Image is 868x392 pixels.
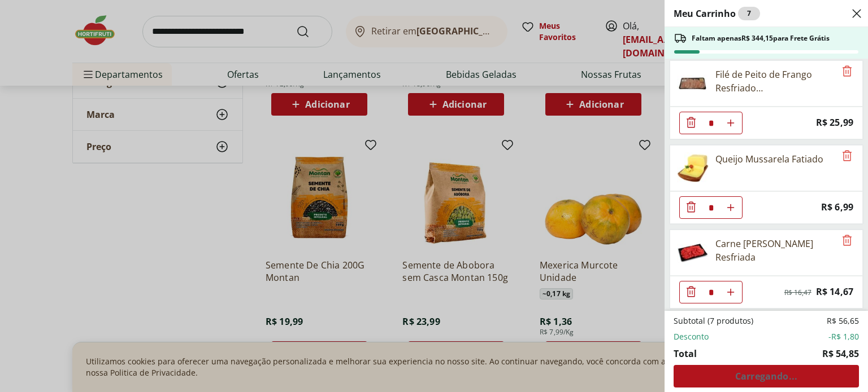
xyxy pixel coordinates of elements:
img: Carne Moída Bovina Resfriada [677,237,709,268]
button: Aumentar Quantidade [719,281,742,303]
span: R$ 16,47 [784,288,811,297]
span: R$ 25,99 [816,115,853,130]
span: -R$ 1,80 [828,331,859,342]
div: Queijo Mussarela Fatiado [715,152,823,166]
div: Filé de Peito de Frango Resfriado [GEOGRAPHIC_DATA] [715,68,835,95]
button: Remove [840,149,854,163]
button: Diminuir Quantidade [680,196,702,219]
span: Faltam apenas R$ 344,15 para Frete Grátis [692,34,830,43]
h2: Meu Carrinho [674,7,760,20]
button: Remove [840,234,854,248]
span: Total [674,347,697,360]
button: Aumentar Quantidade [719,112,742,134]
span: R$ 54,85 [822,347,859,360]
span: R$ 14,67 [816,284,853,299]
div: 7 [738,7,760,20]
img: Queijo Mussarela Fatiado [677,152,709,184]
span: R$ 56,65 [827,315,859,327]
button: Diminuir Quantidade [680,112,702,134]
input: Quantidade Atual [702,112,719,134]
button: Remove [840,65,854,78]
span: Desconto [674,331,709,342]
img: Filé de Peito de Frango Resfriado Tamanho Família [677,68,709,99]
span: R$ 6,99 [821,200,853,215]
button: Diminuir Quantidade [680,281,702,303]
span: Subtotal (7 produtos) [674,315,753,327]
button: Aumentar Quantidade [719,196,742,219]
input: Quantidade Atual [702,197,719,218]
div: Carne [PERSON_NAME] Resfriada [715,237,835,264]
input: Quantidade Atual [702,281,719,303]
